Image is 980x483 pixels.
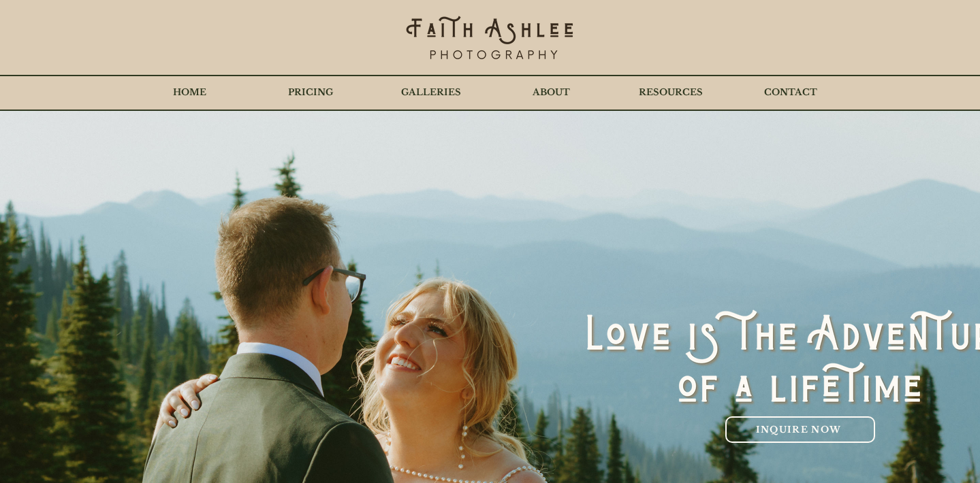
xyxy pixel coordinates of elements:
a: GALLERIES [370,76,491,110]
a: HOME [129,76,250,110]
a: ABOUT [491,76,611,110]
p: CONTACT [757,76,824,110]
p: HOME [166,76,213,110]
p: GALLERIES [394,76,468,110]
nav: Site [129,76,851,110]
p: ABOUT [526,76,577,110]
a: RESOURCES [611,76,731,110]
img: Faith's Logo Black_edited_edited.png [405,14,575,65]
a: CONTACT [731,76,851,110]
p: RESOURCES [632,76,710,110]
a: INQUIRE NOW [725,416,875,443]
p: PRICING [281,76,340,110]
div: PRICING [250,76,370,110]
span: INQUIRE NOW [756,424,841,435]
